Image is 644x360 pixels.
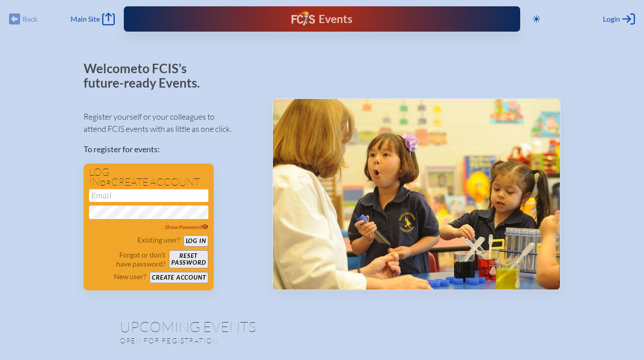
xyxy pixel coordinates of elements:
[137,235,180,244] p: Existing user?
[71,13,115,25] a: Main Site
[89,189,208,202] input: Email
[120,336,358,345] p: Open for registration
[89,167,208,187] h1: Log in create account
[237,11,406,27] div: FCIS Events — Future ready
[120,319,525,334] h1: Upcoming Events
[84,143,258,155] p: To register for events:
[169,250,208,268] button: Resetpassword
[84,61,210,90] p: Welcome to FCIS’s future-ready Events.
[183,235,208,247] button: Log in
[150,272,208,283] button: Create account
[273,99,560,290] img: Events
[165,224,208,230] span: Show Password
[89,250,166,268] p: Forgot or don’t have password?
[114,272,146,281] p: New user?
[603,14,620,23] span: Login
[100,178,111,187] span: or
[71,14,100,23] span: Main Site
[84,111,258,135] p: Register yourself or your colleagues to attend FCIS events with as little as one click.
